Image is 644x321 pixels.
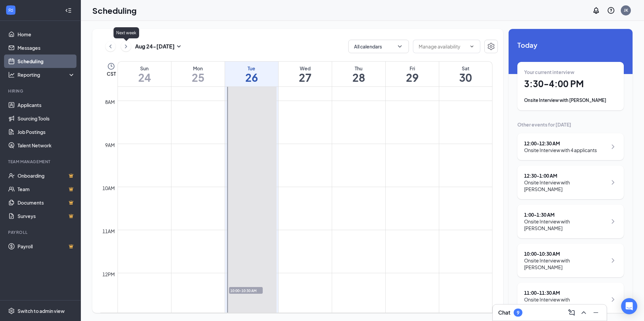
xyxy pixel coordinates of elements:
[332,62,385,86] a: August 28, 2025
[332,72,385,83] h1: 28
[524,218,607,231] div: Onsite Interview with [PERSON_NAME]
[609,143,617,151] svg: ChevronRight
[101,271,116,278] div: 12pm
[8,71,15,78] svg: Analysis
[386,62,439,86] a: August 29, 2025
[439,65,492,72] div: Sat
[568,309,576,317] svg: ComposeMessage
[135,43,175,50] h3: Aug 24 - [DATE]
[225,65,278,72] div: Tue
[8,159,74,165] div: Team Management
[171,72,225,83] h1: 25
[118,72,171,83] h1: 24
[386,72,439,83] h1: 29
[104,98,116,106] div: 8am
[592,6,600,14] svg: Notifications
[171,65,225,72] div: Mon
[580,309,588,317] svg: ChevronUp
[621,298,637,314] div: Open Intercom Messenger
[18,182,75,196] a: TeamCrown
[524,179,607,192] div: Onsite Interview with [PERSON_NAME]
[18,28,75,41] a: Home
[114,27,139,38] div: Next week
[524,250,607,257] div: 10:00 - 10:30 AM
[123,42,129,50] svg: ChevronRight
[524,296,607,310] div: Onsite Interview with [PERSON_NAME]
[229,287,263,294] span: 10:00-10:30 AM
[18,98,75,112] a: Applicants
[8,308,15,314] svg: Settings
[175,42,183,50] svg: SmallChevronDown
[118,62,171,86] a: August 24, 2025
[225,72,278,83] h1: 26
[609,178,617,186] svg: ChevronRight
[524,289,607,296] div: 11:00 - 11:30 AM
[332,65,385,72] div: Thu
[439,72,492,83] h1: 30
[517,121,624,128] div: Other events for [DATE]
[18,112,75,125] a: Sourcing Tools
[105,41,116,51] button: ChevronLeft
[18,125,75,139] a: Job Postings
[524,211,607,218] div: 1:00 - 1:30 AM
[517,310,519,316] div: 9
[18,196,75,209] a: DocumentsCrown
[590,307,601,318] button: Minimize
[517,40,624,50] span: Today
[609,217,617,225] svg: ChevronRight
[439,62,492,86] a: August 30, 2025
[118,65,171,72] div: Sun
[609,295,617,304] svg: ChevronRight
[8,229,74,235] div: Payroll
[524,140,597,147] div: 12:00 - 12:30 AM
[107,62,115,70] svg: Clock
[609,256,617,264] svg: ChevronRight
[171,62,225,86] a: August 25, 2025
[524,147,597,153] div: Onsite Interview with 4 applicants
[7,7,14,13] svg: WorkstreamLogo
[121,41,131,51] button: ChevronRight
[18,240,75,253] a: PayrollCrown
[396,43,403,50] svg: ChevronDown
[607,6,615,14] svg: QuestionInfo
[101,227,116,235] div: 11am
[419,43,466,50] input: Manage availability
[8,88,74,94] div: Hiring
[18,41,75,55] a: Messages
[92,5,137,16] h1: Scheduling
[592,309,600,317] svg: Minimize
[225,62,278,86] a: August 26, 2025
[107,70,116,77] span: CST
[348,40,409,53] button: All calendarsChevronDown
[18,139,75,152] a: Talent Network
[104,141,116,149] div: 9am
[498,309,510,316] h3: Chat
[18,308,65,314] div: Switch to admin view
[566,307,577,318] button: ComposeMessage
[65,7,72,14] svg: Collapse
[524,257,607,271] div: Onsite Interview with [PERSON_NAME]
[484,40,498,53] button: Settings
[469,44,475,49] svg: ChevronDown
[18,209,75,223] a: SurveysCrown
[101,184,116,192] div: 10am
[524,78,617,90] h1: 3:30 - 4:00 PM
[279,62,332,86] a: August 27, 2025
[524,97,617,104] div: Onsite Interview with [PERSON_NAME]
[107,42,114,50] svg: ChevronLeft
[386,65,439,72] div: Fri
[578,307,589,318] button: ChevronUp
[524,69,617,75] div: Your current interview
[18,71,75,78] div: Reporting
[524,172,607,179] div: 12:30 - 1:00 AM
[279,72,332,83] h1: 27
[18,55,75,68] a: Scheduling
[624,7,628,13] div: JK
[18,169,75,182] a: OnboardingCrown
[279,65,332,72] div: Wed
[487,42,495,50] svg: Settings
